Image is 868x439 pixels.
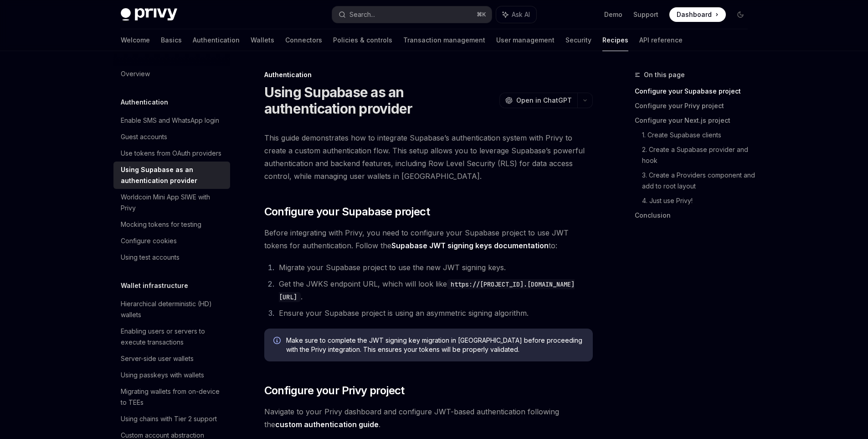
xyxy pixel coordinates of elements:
[264,226,593,252] span: Before integrating with Privy, you need to configure your Supabase project to use JWT tokens for ...
[333,29,392,51] a: Policies & controls
[332,6,492,23] button: Search...⌘K
[633,10,658,19] a: Support
[121,68,150,79] div: Overview
[121,8,177,21] img: dark logo
[113,189,230,216] a: Worldcoin Mini App SIWE with Privy
[499,93,577,108] button: Open in ChatGPT
[516,96,572,105] span: Open in ChatGPT
[496,6,536,23] button: Ask AI
[565,29,591,51] a: Security
[733,7,748,22] button: Toggle dark mode
[391,241,549,251] a: Supabase JWT signing keys documentation
[251,29,274,51] a: Wallets
[113,383,230,411] a: Migrating wallets from on-device to TEEs
[113,350,230,367] a: Server-side user wallets
[121,326,225,348] div: Enabling users or servers to execute transactions
[264,204,430,219] span: Configure your Supabase project
[121,235,177,246] div: Configure cookies
[285,29,322,51] a: Connectors
[273,337,282,346] svg: Info
[113,249,230,266] a: Using test accounts
[286,336,584,354] span: Make sure to complete the JWT signing key migration in [GEOGRAPHIC_DATA] before proceeding with t...
[677,10,712,19] span: Dashboard
[264,70,593,79] div: Authentication
[193,29,240,51] a: Authentication
[642,168,755,193] a: 3. Create a Providers component and add to root layout
[635,208,755,223] a: Conclusion
[121,164,225,186] div: Using Supabase as an authentication provider
[121,148,221,159] div: Use tokens from OAuth providers
[349,9,375,20] div: Search...
[121,29,150,51] a: Welcome
[113,233,230,249] a: Configure cookies
[512,10,530,19] span: Ask AI
[113,66,230,82] a: Overview
[264,131,593,183] span: This guide demonstrates how to integrate Supabase’s authentication system with Privy to create a ...
[602,29,628,51] a: Recipes
[276,261,593,274] li: Migrate your Supabase project to use the new JWT signing keys.
[121,298,225,320] div: Hierarchical deterministic (HD) wallets
[669,7,726,22] a: Dashboard
[635,113,755,128] a: Configure your Next.js project
[644,69,685,80] span: On this page
[121,97,168,108] h5: Authentication
[121,413,217,424] div: Using chains with Tier 2 support
[635,99,755,113] a: Configure your Privy project
[121,219,201,230] div: Mocking tokens for testing
[113,411,230,427] a: Using chains with Tier 2 support
[275,420,379,429] a: custom authentication guide
[113,162,230,189] a: Using Supabase as an authentication provider
[496,29,555,51] a: User management
[121,192,225,214] div: Worldcoin Mini App SIWE with Privy
[113,367,230,383] a: Using passkeys with wallets
[642,128,755,142] a: 1. Create Supabase clients
[477,11,486,18] span: ⌘ K
[121,280,188,291] h5: Wallet infrastructure
[113,296,230,323] a: Hierarchical deterministic (HD) wallets
[264,383,405,398] span: Configure your Privy project
[642,193,755,208] a: 4. Just use Privy!
[113,145,230,162] a: Use tokens from OAuth providers
[403,29,485,51] a: Transaction management
[121,131,167,142] div: Guest accounts
[276,277,593,303] li: Get the JWKS endpoint URL, which will look like .
[121,370,204,381] div: Using passkeys with wallets
[113,112,230,129] a: Enable SMS and WhatsApp login
[264,405,593,431] span: Navigate to your Privy dashboard and configure JWT-based authentication following the .
[113,216,230,233] a: Mocking tokens for testing
[642,142,755,168] a: 2. Create a Supabase provider and hook
[121,252,180,263] div: Using test accounts
[264,84,496,117] h1: Using Supabase as an authentication provider
[635,84,755,99] a: Configure your Supabase project
[113,323,230,350] a: Enabling users or servers to execute transactions
[161,29,182,51] a: Basics
[113,129,230,145] a: Guest accounts
[276,307,593,319] li: Ensure your Supabase project is using an asymmetric signing algorithm.
[121,115,219,126] div: Enable SMS and WhatsApp login
[639,29,683,51] a: API reference
[121,386,225,408] div: Migrating wallets from on-device to TEEs
[604,10,622,19] a: Demo
[121,353,194,364] div: Server-side user wallets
